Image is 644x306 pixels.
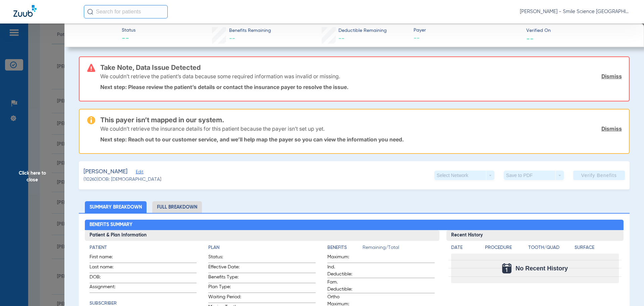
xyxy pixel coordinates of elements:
h4: Patient [90,244,197,251]
li: Summary Breakdown [85,201,147,213]
span: Plan Type: [208,283,241,293]
h4: Plan [208,244,316,251]
span: Deductible Remaining [338,27,387,34]
app-breakdown-title: Surface [575,244,619,254]
span: Verified On [526,27,633,34]
a: Dismiss [601,125,622,132]
span: No Recent History [516,265,568,272]
span: Benefits Remaining [229,27,271,34]
span: First name: [90,254,122,263]
span: -- [229,36,235,42]
input: Search for patients [84,5,168,18]
span: Status [122,27,136,34]
h2: Benefits Summary [85,220,624,230]
span: Maximum: [327,254,360,263]
span: -- [526,35,534,42]
span: Ind. Deductible: [327,264,360,278]
span: DOB: [90,274,122,283]
span: Fam. Deductible: [327,279,360,293]
img: Calendar [502,263,512,273]
h4: Procedure [485,244,526,251]
app-breakdown-title: Procedure [485,244,526,254]
span: -- [414,34,521,43]
h4: Benefits [327,244,363,251]
span: Edit [136,170,142,176]
span: Benefits Type: [208,274,241,283]
li: Full Breakdown [152,201,202,213]
span: Assignment: [90,283,122,293]
h4: Tooth/Quad [528,244,573,251]
h4: Surface [575,244,619,251]
span: Waiting Period: [208,294,241,303]
img: Search Icon [87,9,93,15]
app-breakdown-title: Tooth/Quad [528,244,573,254]
span: (10260) DOB: [DEMOGRAPHIC_DATA] [84,176,161,183]
p: We couldn’t retrieve the insurance details for this patient because the payer isn’t set up yet. [100,125,325,132]
img: Zuub Logo [13,5,37,17]
h3: This payer isn’t mapped in our system. [100,117,622,123]
app-breakdown-title: Date [451,244,479,254]
span: Remaining/Total [363,244,435,254]
iframe: Chat Widget [610,274,644,306]
img: warning-icon [87,116,95,124]
span: -- [122,34,136,44]
span: Payer [414,27,521,34]
p: Next step: Please review the patient’s details or contact the insurance payer to resolve the issue. [100,84,622,90]
h3: Take Note, Data Issue Detected [100,64,622,71]
span: -- [338,36,344,42]
h3: Recent History [446,230,624,241]
a: Dismiss [601,73,622,80]
p: Next step: Reach out to our customer service, and we’ll help map the payer so you can view the in... [100,136,622,143]
h3: Patient & Plan Information [85,230,439,241]
span: Last name: [90,264,122,273]
span: Effective Date: [208,264,241,273]
h4: Date [451,244,479,251]
span: Status: [208,254,241,263]
app-breakdown-title: Benefits [327,244,363,254]
span: [PERSON_NAME] - Smile Science [GEOGRAPHIC_DATA] [520,8,631,15]
span: [PERSON_NAME] [84,168,127,176]
p: We couldn’t retrieve the patient’s data because some required information was invalid or missing. [100,73,340,80]
img: error-icon [87,64,95,72]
